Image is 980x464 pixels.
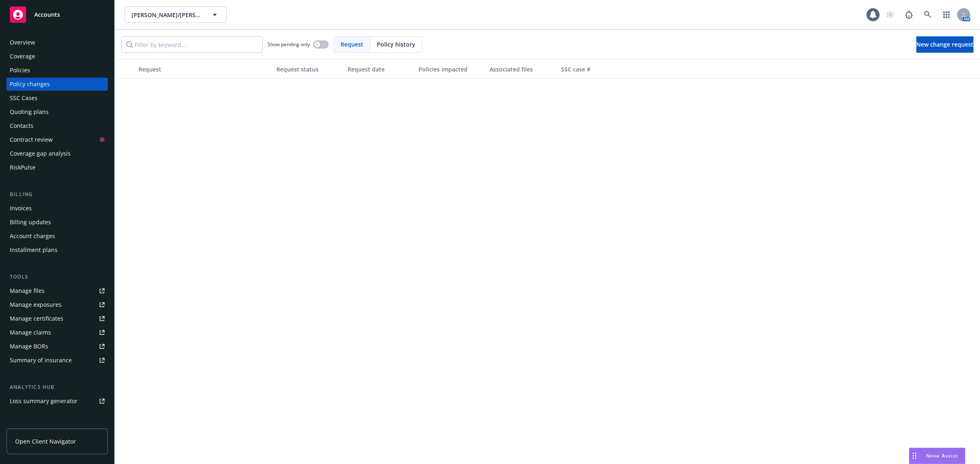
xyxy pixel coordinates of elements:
[267,41,310,48] span: Show pending only
[7,78,108,91] a: Policy changes
[135,59,273,79] button: Request
[344,59,415,79] button: Request date
[7,284,108,297] a: Manage files
[10,105,49,118] div: Quoting plans
[7,354,108,367] a: Summary of insurance
[7,190,108,199] div: Billing
[916,36,973,53] a: New change request
[901,7,917,23] a: Report a Bug
[10,64,30,77] div: Policies
[15,437,76,446] span: Open Client Navigator
[561,65,617,74] div: SSC case #
[7,119,108,132] a: Contacts
[10,216,51,229] div: Billing updates
[7,64,108,77] a: Policies
[125,7,227,23] button: [PERSON_NAME]/[PERSON_NAME] Construction, Inc.
[10,243,58,257] div: Installment plans
[7,243,108,257] a: Installment plans
[909,448,965,464] button: Nova Assist
[7,50,108,63] a: Coverage
[121,36,263,53] input: Filter by keyword...
[131,11,202,19] span: [PERSON_NAME]/[PERSON_NAME] Construction, Inc.
[7,312,108,325] a: Manage certificates
[7,147,108,160] a: Coverage gap analysis
[10,395,78,408] div: Loss summary generator
[7,326,108,339] a: Manage claims
[138,65,270,74] div: Request
[7,273,108,281] div: Tools
[486,59,557,79] button: Associated files
[10,78,50,91] div: Policy changes
[920,7,936,23] a: Search
[34,11,60,18] span: Accounts
[377,40,415,49] span: Policy history
[415,59,486,79] button: Policies impacted
[10,202,32,215] div: Invoices
[7,105,108,118] a: Quoting plans
[909,448,920,464] div: Drag to move
[882,7,898,23] a: Start snowing
[10,284,45,297] div: Manage files
[938,7,955,23] a: Switch app
[7,161,108,174] a: RiskPulse
[7,202,108,215] a: Invoices
[7,3,108,26] a: Accounts
[347,65,412,74] div: Request date
[7,340,108,353] a: Manage BORs
[10,312,63,325] div: Manage certificates
[7,383,108,391] div: Analytics hub
[10,298,62,311] div: Manage exposures
[10,91,38,105] div: SSC Cases
[916,40,973,48] span: New change request
[7,216,108,229] a: Billing updates
[10,161,36,174] div: RiskPulse
[10,50,35,63] div: Coverage
[7,36,108,49] a: Overview
[276,65,341,74] div: Request status
[10,133,53,146] div: Contract review
[10,354,72,367] div: Summary of insurance
[7,298,108,311] a: Manage exposures
[490,65,554,74] div: Associated files
[419,65,483,74] div: Policies impacted
[10,230,55,243] div: Account charges
[273,59,344,79] button: Request status
[7,395,108,408] a: Loss summary generator
[10,147,71,160] div: Coverage gap analysis
[10,326,51,339] div: Manage claims
[10,36,35,49] div: Overview
[7,91,108,105] a: SSC Cases
[558,59,621,79] button: SSC case #
[926,452,958,459] span: Nova Assist
[10,119,33,132] div: Contacts
[7,230,108,243] a: Account charges
[10,340,48,353] div: Manage BORs
[7,133,108,146] a: Contract review
[341,40,363,49] span: Request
